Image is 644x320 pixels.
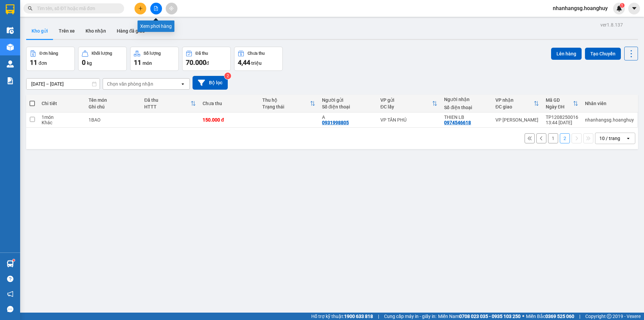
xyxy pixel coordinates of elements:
img: warehouse-icon [7,27,14,34]
sup: 2 [224,73,231,79]
button: Số lượng11món [130,47,179,71]
span: đ [206,60,209,66]
button: aim [166,3,177,14]
input: Select a date range. [26,79,100,89]
b: 1HOP THUOC [90,16,140,26]
div: 1BAO [89,117,138,123]
div: Người nhận [444,97,489,102]
div: Số điện thoại [444,105,489,110]
div: TP1208250016 [546,115,578,120]
span: đơn [39,60,47,66]
strong: 0369 525 060 [545,314,574,319]
div: Số điện thoại [322,104,374,109]
b: 50.000 [87,41,113,51]
div: Xem phơi hàng [138,20,174,32]
svg: open [180,81,185,87]
span: message [7,306,13,312]
li: Tên hàng: [67,15,113,28]
span: Miền Nam [438,313,521,320]
span: triệu [251,60,262,66]
span: plus [138,6,143,11]
span: | [378,313,379,320]
div: Nhân viên [585,101,634,106]
div: Tên món [89,97,138,103]
img: warehouse-icon [7,60,14,67]
button: file-add [150,3,162,14]
div: VP gửi [380,97,432,103]
span: aim [169,6,174,11]
div: THIEN LB [444,115,489,120]
button: 2 [560,133,570,143]
div: 0974546618 [444,120,471,125]
div: 10 / trang [599,135,620,142]
span: caret-down [631,5,637,11]
button: Tạo Chuyến [585,48,621,60]
th: Toggle SortBy [542,95,582,112]
div: Khác [42,120,82,125]
strong: 0708 023 035 - 0935 103 250 [459,314,521,319]
li: CC [67,40,113,53]
span: 11 [134,58,141,66]
div: A [322,115,374,120]
span: 11 [30,58,37,66]
button: caret-down [628,3,640,14]
div: Số lượng [144,51,161,56]
div: Khối lượng [92,51,112,56]
div: ĐC lấy [380,104,432,109]
div: Chưa thu [203,101,256,106]
span: 1 [621,3,623,8]
sup: 1 [620,3,625,8]
input: Tìm tên, số ĐT hoặc mã đơn [37,5,116,12]
div: ver 1.8.137 [600,21,623,29]
div: Chi tiết [42,101,82,106]
span: nhanhangsg.hoanghuy [547,4,613,12]
li: SL: [67,27,113,40]
span: | [579,313,580,320]
svg: open [626,136,631,141]
button: Chưa thu4,44 triệu [234,47,283,71]
div: Chọn văn phòng nhận [107,81,153,87]
button: Khối lượng0kg [78,47,127,71]
img: logo-vxr [6,4,14,14]
span: search [28,6,33,11]
span: 4,44 [238,58,250,66]
div: Thu hộ [262,97,310,103]
span: 70.000 [186,58,206,66]
li: VP Nhận: [67,2,113,15]
div: Đã thu [144,97,191,103]
span: ⚪️ [522,315,524,318]
span: 0 [82,58,86,66]
span: : [86,44,113,50]
button: Lên hàng [551,48,582,60]
div: VP TÂN PHÚ [380,117,437,123]
button: Đơn hàng11đơn [26,47,75,71]
div: HTTT [144,104,191,109]
img: solution-icon [7,77,14,84]
th: Toggle SortBy [259,95,319,112]
span: notification [7,291,13,297]
b: VP TÂN PHÚ [20,46,66,55]
div: Đơn hàng [40,51,58,56]
div: Ngày ĐH [546,104,573,109]
button: plus [135,3,146,14]
div: Mã GD [546,97,573,103]
button: 1 [548,133,558,143]
button: Bộ lọc [193,76,228,90]
span: kg [87,60,92,66]
img: icon-new-feature [616,5,622,11]
div: ĐC giao [495,104,534,109]
th: Toggle SortBy [141,95,199,112]
strong: 1900 633 818 [344,314,373,319]
div: Đã thu [196,51,208,56]
div: 150.000 đ [203,117,256,123]
button: Trên xe [53,23,80,39]
th: Toggle SortBy [377,95,441,112]
sup: 1 [13,259,15,261]
button: Kho nhận [80,23,111,39]
div: 13:44 [DATE] [546,120,578,125]
span: Hỗ trợ kỹ thuật: [311,313,373,320]
li: VP Gửi: [2,44,48,57]
b: VP TRÀ BỒNG [89,3,141,13]
div: nhanhangsg.hoanghuy [585,117,634,123]
div: Trạng thái [262,104,310,109]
